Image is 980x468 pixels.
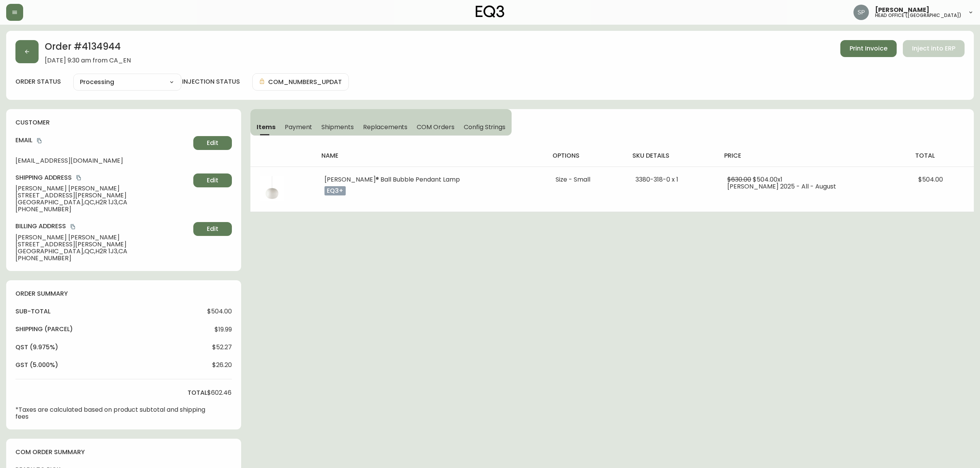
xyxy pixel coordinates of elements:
[260,176,284,201] img: b7aa0912-20a6-4566-b270-182ed83c6afa.jpg
[918,175,943,184] span: $504.00
[188,389,207,397] h4: total
[476,5,504,18] img: logo
[207,225,218,233] span: Edit
[15,343,58,352] h4: qst (9.975%)
[257,123,275,131] span: Items
[15,248,190,255] span: [GEOGRAPHIC_DATA] , QC , H2R 1J3 , CA
[15,255,190,262] span: [PHONE_NUMBER]
[35,137,43,145] button: copy
[15,325,73,333] h4: Shipping ( Parcel )
[15,241,190,248] span: [STREET_ADDRESS][PERSON_NAME]
[417,123,455,131] span: COM Orders
[556,176,617,183] li: Size - Small
[321,152,540,160] h4: name
[45,57,131,64] span: [DATE] 9:30 am from CA_EN
[635,175,678,184] span: 3380-318-0 x 1
[285,123,313,131] span: Payment
[15,185,190,192] span: [PERSON_NAME] [PERSON_NAME]
[207,139,218,147] span: Edit
[15,199,190,206] span: [GEOGRAPHIC_DATA] , QC , H2R 1J3 , CA
[75,174,83,182] button: copy
[193,136,232,150] button: Edit
[15,157,190,164] span: [EMAIL_ADDRESS][DOMAIN_NAME]
[724,152,903,160] h4: price
[15,206,190,213] span: [PHONE_NUMBER]
[193,222,232,236] button: Edit
[15,173,190,182] h4: Shipping Address
[212,362,232,369] span: $26.20
[727,182,836,191] span: [PERSON_NAME] 2025 - All - August
[15,136,190,145] h4: Email
[363,123,407,131] span: Replacements
[15,307,51,316] h4: sub-total
[632,152,712,160] h4: sku details
[321,123,354,131] span: Shipments
[464,123,505,131] span: Config Strings
[875,7,929,13] span: [PERSON_NAME]
[15,448,232,456] h4: com order summary
[915,152,968,160] h4: total
[193,173,232,187] button: Edit
[215,326,232,333] span: $19.99
[45,40,131,57] h2: Order # 4134944
[324,175,460,184] span: [PERSON_NAME]® Ball Bubble Pendant Lamp
[727,175,751,184] span: $630.00
[853,5,869,20] img: 0cb179e7bf3690758a1aaa5f0aafa0b4
[207,308,232,315] span: $504.00
[840,40,897,57] button: Print Invoice
[15,361,58,369] h4: gst (5.000%)
[212,344,232,351] span: $52.27
[850,44,887,53] span: Print Invoice
[553,152,620,160] h4: options
[15,118,232,127] h4: customer
[15,192,190,199] span: [STREET_ADDRESS][PERSON_NAME]
[15,222,190,231] h4: Billing Address
[15,406,207,420] p: *Taxes are calculated based on product subtotal and shipping fees
[207,176,218,185] span: Edit
[753,175,782,184] span: $504.00 x 1
[875,13,961,18] h5: head office ([GEOGRAPHIC_DATA])
[324,186,346,195] p: eq3+
[69,223,77,231] button: copy
[15,290,232,298] h4: order summary
[207,389,231,396] span: $602.46
[15,77,61,86] label: order status
[15,234,190,241] span: [PERSON_NAME] [PERSON_NAME]
[182,77,240,86] h4: injection status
